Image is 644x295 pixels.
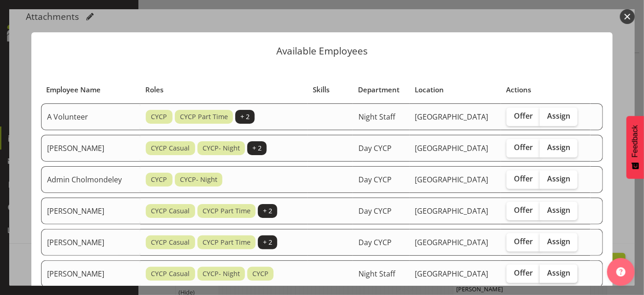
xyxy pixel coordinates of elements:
span: Feedback [631,125,639,157]
td: Admin Cholmondeley [41,166,140,193]
span: [GEOGRAPHIC_DATA] [415,175,489,185]
td: [PERSON_NAME] [41,198,140,224]
span: Location [415,84,444,95]
span: Night Staff [358,269,395,279]
span: + 2 [240,112,250,122]
span: Assign [547,268,570,277]
span: Assign [547,143,570,152]
span: Roles [146,84,164,95]
span: CYCP Part Time [180,112,228,122]
span: Assign [547,237,570,246]
span: [GEOGRAPHIC_DATA] [415,112,489,122]
span: CYCP Part Time [203,206,250,216]
span: Assign [547,111,570,120]
span: Actions [507,84,531,95]
span: CYCP- Night [203,269,240,279]
span: Offer [514,268,533,277]
span: CYCP- Night [180,175,217,185]
span: CYCP [252,269,268,279]
span: Night Staff [358,112,395,122]
span: Day CYCP [358,237,392,247]
span: [GEOGRAPHIC_DATA] [415,269,489,279]
span: CYCP Casual [151,206,190,216]
span: [GEOGRAPHIC_DATA] [415,237,489,247]
td: A Volunteer [41,103,140,130]
span: CYCP Casual [151,269,190,279]
span: + 2 [252,143,262,153]
span: Offer [514,174,533,183]
span: Department [358,84,400,95]
span: CYCP [151,112,167,122]
span: Day CYCP [358,143,392,153]
span: CYCP Casual [151,143,190,153]
button: Feedback - Show survey [626,116,644,179]
span: + 2 [263,237,272,247]
td: [PERSON_NAME] [41,260,140,287]
span: [GEOGRAPHIC_DATA] [415,143,489,153]
span: CYCP Part Time [203,237,250,247]
td: [PERSON_NAME] [41,229,140,256]
span: Day CYCP [358,206,392,216]
span: Assign [547,205,570,215]
p: Available Employees [41,46,603,56]
span: Offer [514,237,533,246]
span: [GEOGRAPHIC_DATA] [415,206,489,216]
span: CYCP Casual [151,237,190,247]
span: Offer [514,143,533,152]
span: Assign [547,174,570,183]
span: Skills [313,84,330,95]
span: Offer [514,111,533,120]
img: help-xxl-2.png [616,267,626,277]
span: CYCP- Night [203,143,240,153]
span: Employee Name [46,84,101,95]
span: Offer [514,205,533,215]
span: Day CYCP [358,175,392,185]
span: + 2 [263,206,272,216]
td: [PERSON_NAME] [41,135,140,162]
span: CYCP [151,175,167,185]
